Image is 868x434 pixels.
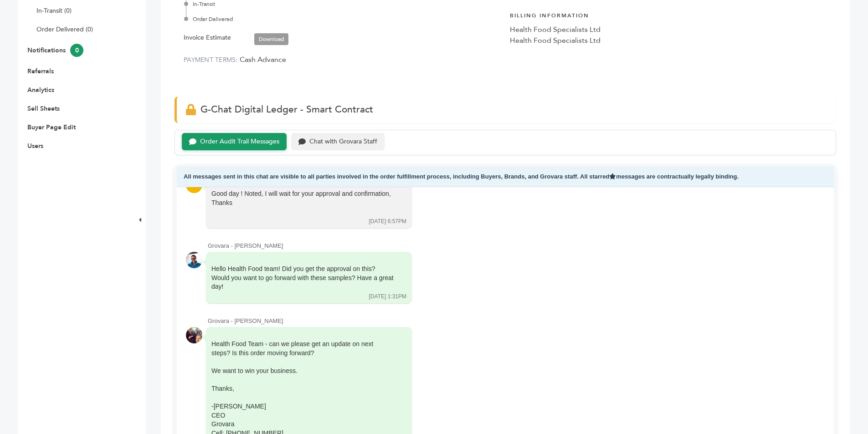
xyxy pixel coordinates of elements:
div: Hello Health Food team! Did you get the approval on this? Would you want to go forward with these... [211,265,394,291]
div: Grovara - [PERSON_NAME] [208,242,825,250]
div: [DATE] 6:57PM [369,218,406,225]
div: Order Delivered [186,15,501,23]
a: Analytics [27,86,54,94]
h4: Billing Information [510,5,827,24]
label: PAYMENT TERMS: [184,56,238,64]
div: We want to win your business. [211,367,394,376]
div: Health Food Specialists Ltd [510,24,827,35]
label: Invoice Estimate [184,32,231,43]
span: Cash Advance [240,55,286,65]
div: Grovara [211,420,394,429]
div: [DATE] 1:31PM [369,293,406,301]
span: G-Chat Digital Ledger - Smart Contract [200,103,373,116]
a: Referrals [27,67,54,76]
div: -[PERSON_NAME] [211,402,394,411]
span: 0 [70,44,83,57]
a: Download [254,33,288,45]
a: Order Delivered (0) [36,25,93,34]
div: Good day ! Noted, I will wait for your approval and confirmation, Thanks [211,189,394,216]
div: All messages sent in this chat are visible to all parties involved in the order fulfillment proce... [177,167,834,187]
a: Notifications0 [27,46,83,55]
div: Order Audit Trail Messages [200,138,279,146]
div: Grovara - [PERSON_NAME] [208,317,825,325]
a: Sell Sheets [27,104,60,113]
a: In-Transit (0) [36,6,72,15]
div: Chat with Grovara Staff [309,138,377,146]
a: Users [27,142,43,150]
div: Health Food Specialists Ltd [510,35,827,46]
div: CEO [211,411,394,420]
div: Thanks, [211,384,394,393]
a: Buyer Page Edit [27,123,76,132]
